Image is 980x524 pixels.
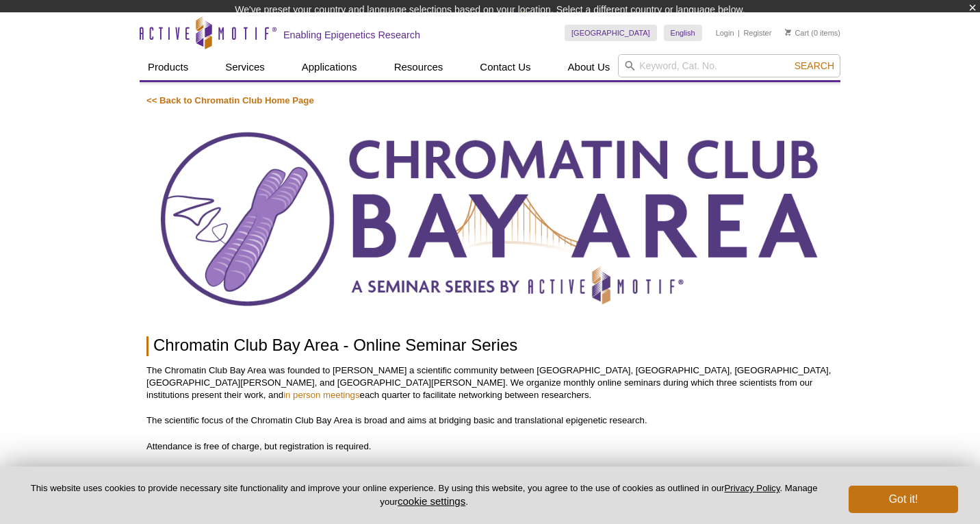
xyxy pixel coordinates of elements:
[217,54,273,80] a: Services
[146,440,834,453] p: Attendance is free of charge, but registration is required.
[618,54,840,77] input: Keyword, Cat. No.
[283,390,359,400] a: in person meetings
[738,25,740,41] li: |
[795,60,834,71] span: Search
[146,414,834,427] p: The scientific focus of the Chromatin Club Bay Area is broad and aims at bridging basic and trans...
[146,121,834,319] img: Chromatin Club Bay Area Seminar Series
[785,29,791,36] img: Your Cart
[146,95,314,105] a: << Back to Chromatin Club Home Page
[849,486,958,513] button: Got it!
[790,60,838,72] button: Search
[386,54,452,80] a: Resources
[785,25,840,41] li: (0 items)
[522,10,558,42] img: Change Here
[283,29,420,41] h2: Enabling Epigenetics Research
[294,54,365,80] a: Applications
[398,495,465,507] button: cookie settings
[146,336,834,356] h1: Chromatin Club Bay Area ‐ Online Seminar Series
[22,482,826,508] p: This website uses cookies to provide necessary site functionality and improve your online experie...
[472,54,539,80] a: Contact Us
[560,54,619,80] a: About Us
[724,483,779,493] a: Privacy Policy
[743,28,771,38] a: Register
[716,28,734,38] a: Login
[785,28,809,38] a: Cart
[664,25,702,41] a: English
[565,25,657,41] a: [GEOGRAPHIC_DATA]
[146,364,834,401] p: The Chromatin Club Bay Area was founded to [PERSON_NAME] a scientific community between [GEOGRAPH...
[140,54,196,80] a: Products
